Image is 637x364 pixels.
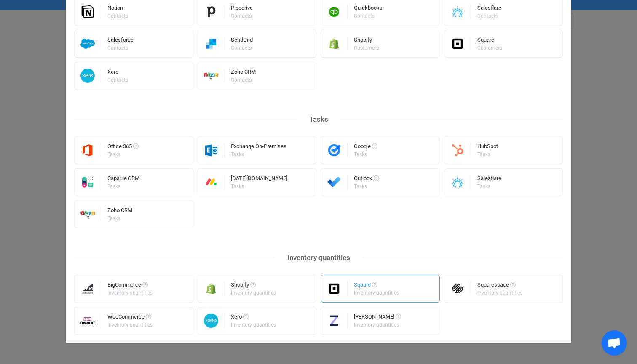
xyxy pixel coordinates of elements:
img: capsule.png [75,175,101,189]
img: big-commerce.png [75,282,101,296]
img: exchange.png [198,143,225,157]
img: google-tasks.png [321,143,348,157]
img: salesforce.png [75,37,101,51]
div: Square [477,37,503,45]
div: Shopify [354,37,380,45]
img: hubspot.png [444,143,471,157]
div: Contacts [231,77,254,82]
div: Inventory quantities [275,251,363,264]
img: zoho-crm.png [198,69,225,83]
div: [DATE][DOMAIN_NAME] [231,175,287,184]
img: woo-commerce.png [75,314,101,328]
div: Inventory quantities [107,290,153,295]
div: Xero [107,69,129,77]
img: monday.png [198,175,225,189]
div: Salesforce [107,37,134,45]
div: Office 365 [107,143,139,152]
div: Inventory quantities [231,290,276,295]
div: Tasks [107,216,131,221]
img: xero.png [198,314,225,328]
div: Contacts [231,13,252,19]
div: Tasks [354,152,376,157]
div: Tasks [477,152,497,157]
img: notion.png [75,5,101,19]
div: Customers [477,45,502,50]
img: quickbooks.png [321,5,348,19]
img: shopify.png [321,37,348,51]
img: salesflare.png [444,175,471,189]
div: Tasks [354,184,378,189]
div: SendGrid [231,37,253,45]
div: Inventory quantities [354,322,400,327]
img: square.png [321,282,348,296]
div: Contacts [107,77,128,82]
div: Tasks [231,184,286,189]
div: Zoho CRM [231,69,256,77]
div: Quickbooks [354,5,383,13]
div: Inventory quantities [477,290,522,295]
img: salesflare.png [444,5,471,19]
div: Contacts [107,13,128,19]
div: Shopify [231,282,277,290]
div: Tasks [107,152,137,157]
div: Capsule CRM [107,175,139,184]
div: HubSpot [477,143,498,152]
img: square.png [444,37,471,51]
div: BigCommerce [107,282,154,290]
div: Customers [354,45,379,50]
div: Tasks [231,152,285,157]
div: Contacts [231,45,252,50]
div: Exchange On-Premises [231,143,286,152]
div: Inventory quantities [354,290,399,295]
div: WooCommerce [107,314,154,322]
div: Tasks [297,113,341,126]
div: Outlook [354,175,379,184]
div: Contacts [107,45,132,50]
img: sendgrid.png [198,37,225,51]
div: Tasks [107,184,138,189]
img: microsoft365.png [75,143,101,157]
div: Notion [107,5,129,13]
div: Contacts [477,13,500,19]
div: Contacts [354,13,381,19]
div: Open chat [602,330,627,356]
div: Zoho CRM [107,207,132,216]
img: microsoft-todo.png [321,175,348,189]
div: Google [354,143,377,152]
div: Inventory quantities [107,322,153,327]
div: Xero [231,314,277,322]
div: Pipedrive [231,5,253,13]
div: Square [354,282,400,290]
div: [PERSON_NAME] [354,314,401,322]
img: zettle.png [321,314,348,328]
img: shopify.png [198,282,225,296]
div: Inventory quantities [231,322,276,327]
img: pipedrive.png [198,5,225,19]
div: Squarespace [477,282,524,290]
div: Salesflare [477,5,501,13]
img: squarespace.png [444,282,471,296]
div: Salesflare [477,175,501,184]
img: zoho-crm.png [75,207,101,221]
img: xero.png [75,69,101,83]
div: Tasks [477,184,500,189]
